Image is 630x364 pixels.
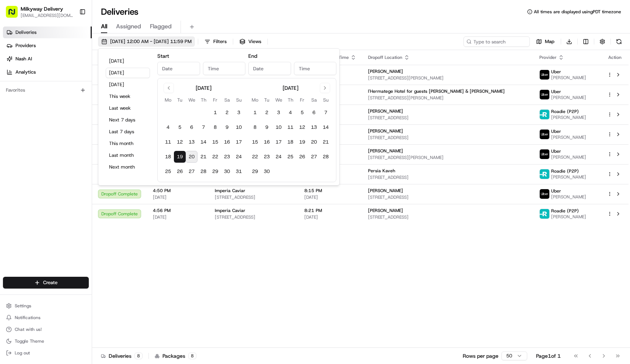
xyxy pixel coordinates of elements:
[283,84,298,92] div: [DATE]
[320,96,332,104] th: Sunday
[368,208,403,213] span: [PERSON_NAME]
[539,54,557,60] span: Provider
[551,168,579,174] span: Roadie (P2P)
[153,194,203,200] span: [DATE]
[162,121,174,133] button: 4
[368,214,528,220] span: [STREET_ADDRESS]
[261,136,273,148] button: 16
[551,128,561,134] span: Uber
[209,107,221,119] button: 1
[320,121,332,133] button: 14
[3,84,89,96] div: Favorites
[3,312,89,323] button: Notifications
[7,29,134,41] p: Welcome 👋
[33,78,101,84] div: We're available if you need us!
[21,5,63,13] button: Milkyway Delivery
[15,29,36,36] span: Deliveries
[15,56,32,62] span: Nash AI
[15,303,31,309] span: Settings
[101,22,107,31] span: All
[540,90,549,99] img: uber-new-logo.jpeg
[540,189,549,199] img: uber-new-logo.jpeg
[125,73,134,81] button: Start new chat
[551,134,586,140] span: [PERSON_NAME]
[614,36,624,47] button: Refresh
[534,9,621,15] span: All times are displayed using PDT timezone
[7,107,19,119] img: Masood Aslam
[98,36,195,47] button: [DATE] 12:00 AM - [DATE] 11:59 PM
[174,166,186,177] button: 26
[249,96,261,104] th: Monday
[70,165,118,172] span: API Documentation
[106,127,150,137] button: Last 7 days
[233,96,245,104] th: Sunday
[248,53,257,59] label: End
[551,114,586,120] span: [PERSON_NAME]
[463,36,530,47] input: Type to search
[197,136,209,148] button: 14
[368,168,395,174] span: Persia Kaveh
[7,165,13,171] div: 📗
[233,136,245,148] button: 17
[101,6,139,18] h1: Deliveries
[551,214,586,220] span: [PERSON_NAME]
[320,136,332,148] button: 21
[162,166,174,177] button: 25
[221,107,233,119] button: 2
[186,151,197,163] button: 20
[215,188,245,194] span: Imperia Caviar
[284,107,296,119] button: 4
[3,336,89,346] button: Toggle Theme
[215,194,293,200] span: [STREET_ADDRESS]
[294,62,337,75] input: Time
[52,182,89,188] a: Powered byPylon
[236,36,265,47] button: Views
[308,107,320,119] button: 6
[197,121,209,133] button: 7
[540,70,549,79] img: uber-new-logo.jpeg
[540,149,549,159] img: uber-new-logo.jpeg
[463,352,498,360] p: Rows per page
[116,22,141,31] span: Assigned
[233,166,245,177] button: 31
[15,326,42,332] span: Chat with us!
[106,138,150,149] button: This month
[249,166,261,177] button: 29
[134,353,143,359] div: 8
[296,151,308,163] button: 26
[296,107,308,119] button: 5
[196,84,211,92] div: [DATE]
[209,151,221,163] button: 22
[162,136,174,148] button: 11
[162,151,174,163] button: 18
[320,107,332,119] button: 7
[19,47,122,55] input: Clear
[368,155,528,160] span: [STREET_ADDRESS][PERSON_NAME]
[308,136,320,148] button: 20
[221,121,233,133] button: 9
[3,40,92,52] a: Providers
[174,96,186,104] th: Tuesday
[197,166,209,177] button: 28
[24,134,27,140] span: •
[150,22,172,31] span: Flagged
[261,107,273,119] button: 2
[174,121,186,133] button: 5
[62,165,68,171] div: 💻
[201,36,230,47] button: Filters
[15,338,44,344] span: Toggle Theme
[106,103,150,113] button: Last week
[7,96,49,102] div: Past conversations
[540,169,549,179] img: roadie-logo-v2.jpg
[368,188,403,194] span: [PERSON_NAME]
[162,96,174,104] th: Monday
[273,121,284,133] button: 10
[106,115,150,125] button: Next 7 days
[15,315,41,321] span: Notifications
[3,324,89,335] button: Chat with us!
[540,110,549,119] img: roadie-logo-v2.jpg
[157,62,200,75] input: Date
[248,38,261,45] span: Views
[59,162,121,175] a: 💻API Documentation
